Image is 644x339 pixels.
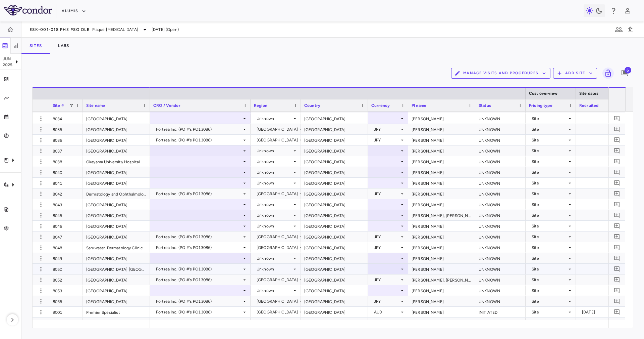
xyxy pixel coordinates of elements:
svg: Add comment [614,180,620,186]
span: ESK-001-018 Ph3 PsO OLE [30,27,90,32]
div: JPY [374,296,399,307]
div: [GEOGRAPHIC_DATA] [301,188,368,199]
svg: Add comment [614,169,620,175]
div: [GEOGRAPHIC_DATA] [301,274,368,285]
div: UNKNOWN [475,124,526,134]
span: Plaque [MEDICAL_DATA] [92,27,138,33]
div: [GEOGRAPHIC_DATA] [257,231,298,242]
button: Add comment [612,264,622,273]
span: Status [479,103,491,108]
div: [GEOGRAPHIC_DATA] [83,113,150,124]
div: JPY [374,231,399,242]
svg: Add comment [614,255,620,261]
div: [DATE] [582,307,636,317]
div: INITIATED [475,307,526,317]
button: Add comment [612,189,622,198]
div: JPY [374,274,399,285]
div: Site [532,307,567,317]
div: 8041 [49,178,83,188]
div: UNKNOWN [475,145,526,156]
div: [PERSON_NAME] [408,124,475,134]
div: Okayama University Hospital [83,156,150,167]
p: 2025 [3,62,13,68]
button: Add comment [612,200,622,209]
div: [GEOGRAPHIC_DATA] [301,253,368,263]
button: Add comment [612,135,622,144]
div: UNKNOWN [475,264,526,274]
button: Add Site [553,68,597,79]
div: [PERSON_NAME] [408,307,475,317]
div: Site [532,135,567,145]
div: [GEOGRAPHIC_DATA] [301,199,368,210]
div: JPY [374,188,399,199]
div: 8048 [49,242,83,253]
div: [PERSON_NAME], [PERSON_NAME] [408,210,475,220]
div: [PERSON_NAME] [408,221,475,231]
div: Site [532,167,567,178]
div: Fortrea Inc. (PO #'s PO13086) [156,124,242,135]
div: UNKNOWN [475,253,526,263]
div: [GEOGRAPHIC_DATA] [301,296,368,306]
div: [GEOGRAPHIC_DATA] [83,145,150,156]
svg: Add comment [614,212,620,218]
span: CRO / Vendor [153,103,180,108]
div: Site [532,221,567,231]
button: Add comment [612,103,622,112]
button: Sites [21,38,50,54]
button: Add comment [612,146,622,155]
div: UNKNOWN [475,199,526,210]
button: Labs [50,38,77,54]
button: Add comment [612,221,622,230]
div: 8045 [49,210,83,220]
p: Jun [3,56,13,62]
div: Premier Specialist [83,307,150,317]
div: Saruwatari Dermatology Clinic [83,242,150,253]
div: [PERSON_NAME], [PERSON_NAME] [408,274,475,285]
div: Fortrea Inc. (PO #'s PO13086) [156,307,242,317]
div: [GEOGRAPHIC_DATA] [301,178,368,188]
svg: Add comment [614,266,620,272]
div: [GEOGRAPHIC_DATA] [257,242,298,253]
div: JPY [374,242,399,253]
div: [GEOGRAPHIC_DATA] [301,167,368,177]
div: UNKNOWN [475,274,526,285]
div: [PERSON_NAME] [408,178,475,188]
span: Pricing type [529,103,552,108]
div: JPY [374,124,399,135]
div: [GEOGRAPHIC_DATA] [301,145,368,156]
div: [GEOGRAPHIC_DATA] [257,135,298,145]
div: 8046 [49,221,83,231]
div: [GEOGRAPHIC_DATA] [83,253,150,263]
span: PI name [412,103,426,108]
svg: Add comment [614,158,620,165]
div: [GEOGRAPHIC_DATA] [301,124,368,134]
button: Add comment [612,286,622,295]
svg: Add comment [614,115,620,122]
div: Site [532,145,567,156]
div: Unknown [257,113,292,124]
div: [PERSON_NAME] [408,113,475,124]
div: 8040 [49,167,83,177]
div: Site [532,231,567,242]
div: Site [532,178,567,188]
div: Unknown [257,145,292,156]
div: [GEOGRAPHIC_DATA] [301,135,368,145]
span: Site # [53,103,64,108]
div: 9002 [49,317,83,328]
div: [PERSON_NAME] [408,285,475,296]
svg: Add comment [614,126,620,132]
div: AUD [374,307,399,317]
div: [PERSON_NAME] [408,296,475,306]
span: Site name [86,103,105,108]
div: Unknown [257,264,292,274]
div: [GEOGRAPHIC_DATA] [257,274,298,285]
svg: Add comment [614,244,620,251]
button: Add comment [612,297,622,306]
div: [PERSON_NAME] [408,199,475,210]
div: Fortrea Inc. (PO #'s PO13086) [156,274,242,285]
div: [PERSON_NAME] [408,264,475,274]
div: [GEOGRAPHIC_DATA] [301,156,368,167]
div: [PERSON_NAME] [408,317,475,328]
div: UNKNOWN [475,285,526,296]
span: Cost overview [529,91,557,96]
